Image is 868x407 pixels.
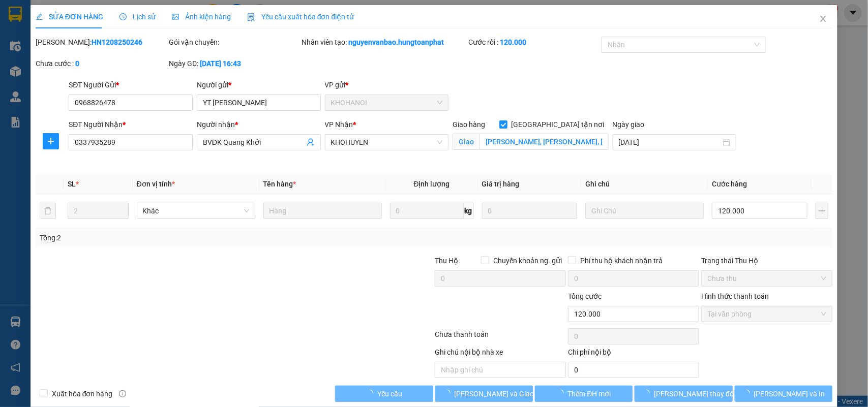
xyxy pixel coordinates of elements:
span: Thêm ĐH mới [568,388,611,399]
img: icon [247,13,255,21]
span: close [819,15,827,23]
b: 0 [75,59,79,68]
span: Thu Hộ [435,257,458,265]
span: Chưa thu [707,271,826,286]
b: HN1208250246 [92,38,142,46]
span: [PERSON_NAME] và Giao hàng [455,388,552,399]
span: info-circle [119,390,126,397]
input: Ngày giao [619,137,722,148]
span: Giao [453,134,480,150]
span: kg [464,203,474,219]
span: Yêu cầu [377,388,402,399]
button: Yêu cầu [335,386,433,402]
span: KHOHANOI [331,95,443,110]
div: Tổng: 2 [40,232,336,243]
span: [PERSON_NAME] thay đổi [654,388,735,399]
span: picture [172,13,179,20]
span: [PERSON_NAME] và In [754,388,825,399]
div: SĐT Người Nhận [69,119,193,130]
span: Phí thu hộ khách nhận trả [576,255,667,266]
div: SĐT Người Gửi [69,79,193,90]
span: KHOHUYEN [331,135,443,150]
b: nguyenvanbao.hungtoanphat [349,38,444,46]
span: Định lượng [414,180,450,188]
button: plus [43,133,59,149]
span: loading [443,390,455,397]
th: Ghi chú [581,174,708,194]
span: loading [643,390,654,397]
span: Cước hàng [712,180,747,188]
span: Ảnh kiện hàng [172,13,231,21]
span: Khác [143,203,249,218]
div: Người nhận [197,119,321,130]
span: SỬA ĐƠN HÀNG [36,13,103,21]
button: [PERSON_NAME] thay đổi [635,386,732,402]
span: user-add [307,138,315,146]
span: Tổng cước [568,292,602,300]
label: Ngày giao [613,120,645,129]
div: Chưa cước : [36,58,167,69]
b: 120.000 [500,38,526,46]
button: [PERSON_NAME] và In [735,386,832,402]
span: loading [366,390,377,397]
input: Nhập ghi chú [435,362,566,378]
div: Gói vận chuyển: [169,37,300,48]
div: Ngày GD: [169,58,300,69]
span: Lịch sử [119,13,156,21]
input: Ghi Chú [585,203,704,219]
span: Giao hàng [453,120,485,129]
button: [PERSON_NAME] và Giao hàng [435,386,533,402]
span: Đơn vị tính [137,180,175,188]
button: delete [40,203,56,219]
div: Chưa thanh toán [434,329,567,347]
span: edit [36,13,43,20]
span: plus [43,137,58,145]
span: loading [743,390,754,397]
button: Close [809,5,837,34]
input: Giao tận nơi [480,134,609,150]
b: [DATE] 16:43 [200,59,241,68]
div: Trạng thái Thu Hộ [701,255,832,266]
span: clock-circle [119,13,127,20]
div: Cước rồi : [468,37,600,48]
span: SL [68,180,76,188]
input: 0 [482,203,578,219]
span: [GEOGRAPHIC_DATA] tận nơi [507,119,609,130]
span: Chuyển khoản ng. gửi [489,255,566,266]
div: Chi phí nội bộ [568,347,699,362]
div: Người gửi [197,79,321,90]
div: VP gửi [325,79,449,90]
input: VD: Bàn, Ghế [263,203,382,219]
span: Yêu cầu xuất hóa đơn điện tử [247,13,354,21]
label: Hình thức thanh toán [701,292,769,300]
button: Thêm ĐH mới [535,386,633,402]
div: [PERSON_NAME]: [36,37,167,48]
span: Tại văn phòng [707,306,826,322]
span: VP Nhận [325,120,353,129]
div: Nhân viên tạo: [302,37,466,48]
div: Ghi chú nội bộ nhà xe [435,347,566,362]
span: loading [557,390,568,397]
span: Tên hàng [263,180,296,188]
button: plus [816,203,828,219]
span: Giá trị hàng [482,180,520,188]
span: Xuất hóa đơn hàng [48,388,117,399]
